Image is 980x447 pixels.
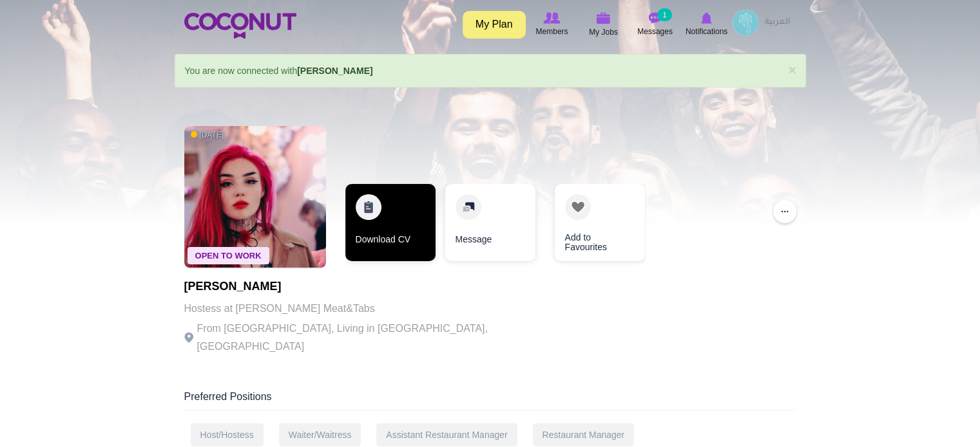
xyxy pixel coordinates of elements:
[649,12,662,24] img: Messages
[589,26,618,39] span: My Jobs
[191,130,224,141] span: [DATE]
[543,12,560,24] img: Browse Members
[345,184,436,268] div: 1 / 3
[526,10,578,39] a: Browse Members Members
[297,66,372,76] a: [PERSON_NAME]
[533,423,635,446] div: Restaurant Manager
[184,320,539,356] p: From [GEOGRAPHIC_DATA], Living in [GEOGRAPHIC_DATA], [GEOGRAPHIC_DATA]
[445,184,535,261] a: Message
[681,10,733,39] a: Notifications Notifications
[191,423,264,446] div: Host/Hostess
[788,63,796,77] a: ×
[175,54,806,87] div: You are now connected with
[535,25,568,38] span: Members
[578,10,629,40] a: My Jobs My Jobs
[376,423,517,446] div: Assistant Restaurant Manager
[445,184,535,268] div: 2 / 3
[637,25,673,38] span: Messages
[657,8,671,21] small: 1
[629,10,681,39] a: Messages Messages 1
[686,25,727,38] span: Notifications
[701,12,712,24] img: Notifications
[184,390,796,410] div: Preferred Positions
[184,280,539,293] h1: [PERSON_NAME]
[545,184,635,268] div: 3 / 3
[279,423,361,446] div: Waiter/Waitress
[345,184,436,261] a: Download CV
[597,12,611,24] img: My Jobs
[187,247,269,264] span: Open To Work
[758,10,796,35] a: العربية
[184,300,539,318] p: Hostess at [PERSON_NAME] Meat&Tabs
[184,13,296,39] img: Home
[555,184,645,261] a: Add to Favourites
[773,200,796,223] button: ...
[463,11,526,39] a: My Plan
